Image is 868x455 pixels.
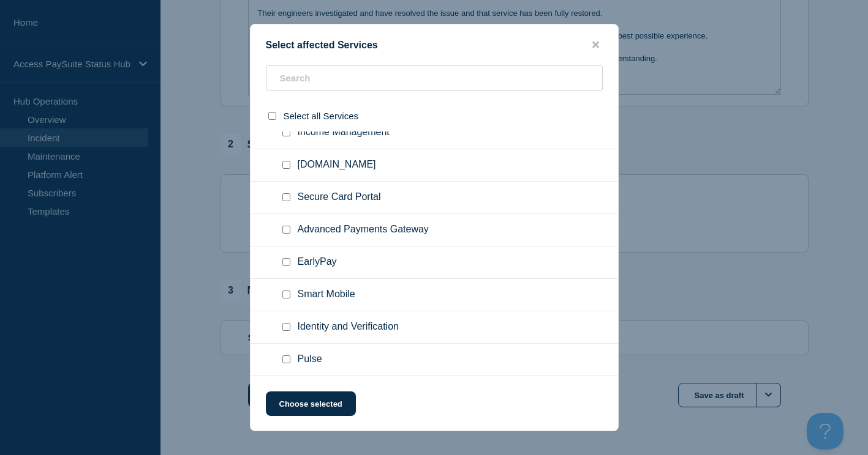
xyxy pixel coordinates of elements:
div: Select affected Services [251,39,618,51]
span: Pulse [298,353,322,366]
input: Secure Card Portal checkbox [282,193,290,201]
span: [DOMAIN_NAME] [298,159,376,171]
input: Identity and Verification checkbox [282,323,290,331]
input: EarlyPay checkbox [282,258,290,266]
span: Select all Services [284,111,359,121]
span: Identity and Verification [298,321,399,333]
input: Smart Mobile checkbox [282,290,290,298]
button: Choose selected [266,391,356,416]
input: Search [266,65,603,91]
span: Income Management [298,127,390,139]
span: EarlyPay [298,256,337,268]
input: Advanced Payments Gateway checkbox [282,226,290,234]
input: Income Management checkbox [282,128,290,136]
input: select all checkbox [268,112,276,120]
span: Smart Mobile [298,289,355,301]
input: Pulse checkbox [282,355,290,363]
button: close button [589,39,603,51]
input: Paye.net checkbox [282,161,290,169]
span: Secure Card Portal [298,191,381,204]
span: Advanced Payments Gateway [298,224,429,236]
